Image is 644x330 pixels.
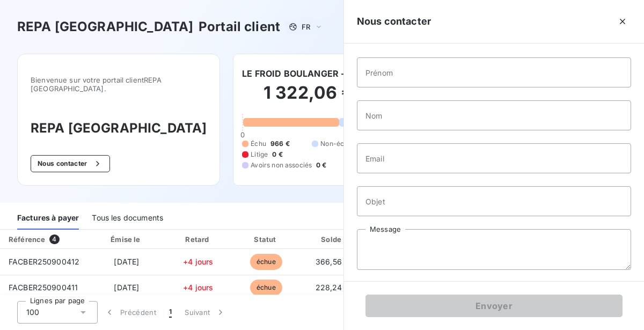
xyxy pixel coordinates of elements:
div: Tous les documents [92,207,163,230]
span: +4 jours [183,257,213,266]
button: Précédent [98,301,163,324]
span: 0 € [316,160,326,170]
span: 1 [169,307,172,318]
h3: REPA [GEOGRAPHIC_DATA] [17,17,193,36]
span: [DATE] [114,257,139,266]
span: FACBER250900412 [9,257,79,266]
h5: Nous contacter [357,14,431,29]
div: Retard [166,234,230,245]
h2: 1 322,06 € [242,82,375,114]
h6: LE FROID BOULANGER - 94252 [242,67,375,80]
span: échue [250,280,282,296]
span: 0 € [272,150,282,159]
span: 966 € [270,139,290,149]
button: Nous contacter [31,155,110,172]
div: Émise le [91,234,162,245]
span: FACBER250900411 [9,283,78,292]
span: 100 [26,307,39,318]
button: Envoyer [365,295,623,317]
input: placeholder [357,100,631,130]
div: Référence [9,235,45,244]
span: FR [302,23,310,31]
h3: Portail client [199,17,280,36]
span: 366,56 € [316,257,349,266]
h3: REPA [GEOGRAPHIC_DATA] [31,119,207,138]
input: placeholder [357,186,631,216]
div: Factures à payer [17,207,79,230]
span: Bienvenue sur votre portail client REPA [GEOGRAPHIC_DATA] . [31,76,207,93]
input: placeholder [357,143,631,173]
div: Solde [302,234,363,245]
div: Statut [235,234,297,245]
button: 1 [163,301,178,324]
span: Échu [251,139,266,149]
span: [DATE] [114,283,139,292]
span: 228,24 € [316,283,349,292]
span: 0 [240,130,245,139]
input: placeholder [357,57,631,87]
span: 4 [49,234,59,244]
span: +4 jours [183,283,213,292]
button: Suivant [178,301,232,324]
span: Non-échu [320,139,352,149]
span: échue [250,254,282,270]
span: Litige [251,150,268,159]
span: Avoirs non associés [251,160,312,170]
